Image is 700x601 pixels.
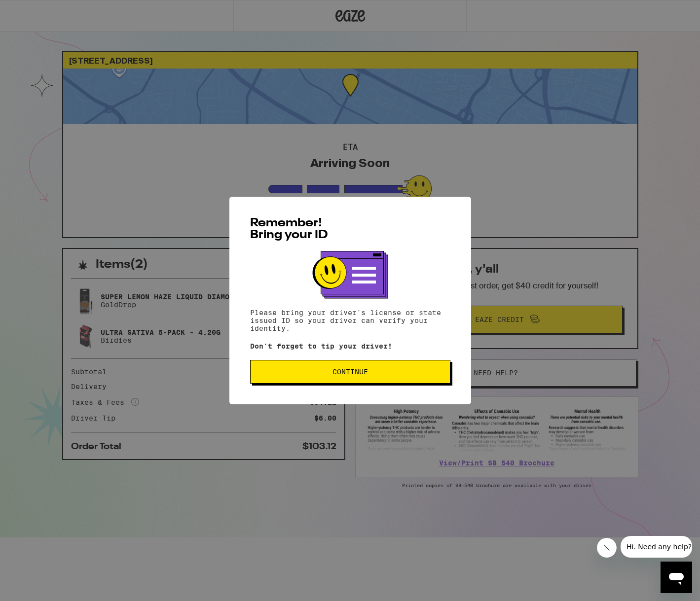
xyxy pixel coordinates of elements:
[621,536,692,558] iframe: Message from company
[250,309,450,332] p: Please bring your driver's license or state issued ID so your driver can verify your identity.
[250,360,450,384] button: Continue
[597,538,617,558] iframe: Close message
[661,562,692,593] iframe: Button to launch messaging window
[250,342,450,350] p: Don't forget to tip your driver!
[250,217,328,241] span: Remember! Bring your ID
[332,368,368,375] span: Continue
